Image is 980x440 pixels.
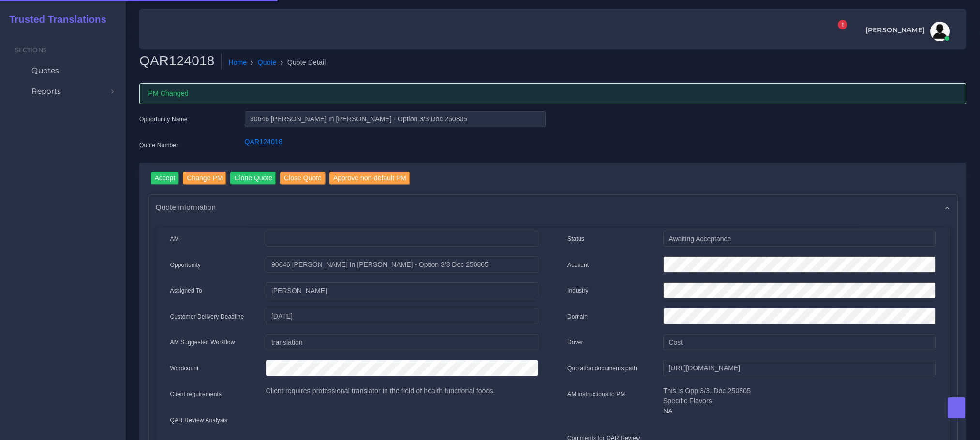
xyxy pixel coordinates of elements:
[838,20,847,29] span: 1
[2,14,106,25] h2: Trusted Translations
[663,386,936,416] p: This is Opp 3/3. Doc 250805 Specific Flavors: NA
[258,58,277,68] a: Quote
[930,22,950,41] img: avatar
[230,172,276,185] input: Clone Quote
[170,364,199,373] label: Wordcount
[170,235,179,243] label: AM
[567,312,588,321] label: Domain
[280,172,326,185] input: Close Quote
[861,22,953,41] a: [PERSON_NAME]avatar
[567,235,584,243] label: Status
[266,386,538,396] p: Client requires professional translator in the field of health functional foods.
[170,261,201,269] label: Opportunity
[149,195,957,220] div: Quote information
[7,60,119,81] a: Quotes
[245,138,282,146] a: QAR124018
[139,83,966,104] div: PM Changed
[31,65,59,76] span: Quotes
[567,390,625,398] label: AM instructions to PM
[156,202,216,213] span: Quote information
[139,141,178,149] label: Quote Number
[865,27,925,33] span: [PERSON_NAME]
[15,46,47,54] span: Sections
[170,312,244,321] label: Customer Delivery Deadline
[151,172,179,185] input: Accept
[567,338,583,347] label: Driver
[2,12,106,28] a: Trusted Translations
[170,416,228,425] label: QAR Review Analysis
[228,58,247,68] a: Home
[7,81,119,102] a: Reports
[567,286,589,295] label: Industry
[266,282,538,299] input: pm
[567,364,637,373] label: Quotation documents path
[829,25,846,38] a: 1
[139,53,222,69] h2: QAR124018
[277,58,326,68] li: Quote Detail
[329,172,410,185] input: Approve non-default PM
[567,261,589,269] label: Account
[183,172,226,185] input: Change PM
[139,115,188,124] label: Opportunity Name
[170,286,203,295] label: Assigned To
[170,390,222,398] label: Client requirements
[31,86,61,97] span: Reports
[170,338,235,347] label: AM Suggested Workflow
